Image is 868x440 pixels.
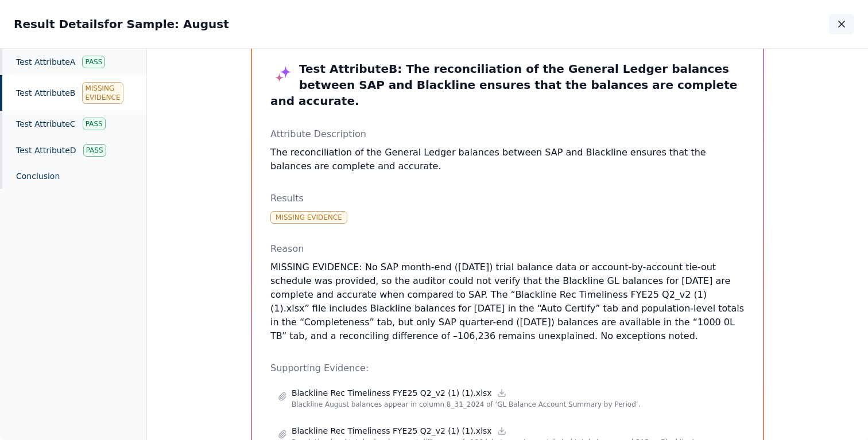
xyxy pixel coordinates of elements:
p: Blackline Rec Timeliness FYE25 Q2_v2 (1) (1).xlsx [292,387,492,399]
a: Download file [497,426,507,436]
a: Download file [497,388,507,398]
p: Reason [270,242,745,256]
p: The reconciliation of the General Ledger balances between SAP and Blackline ensures that the bala... [270,146,745,173]
h3: Test Attribute B : The reconciliation of the General Ledger balances between SAP and Blackline en... [270,61,745,109]
div: Pass [82,56,105,68]
p: Blackline Rec Timeliness FYE25 Q2_v2 (1) (1).xlsx [292,425,492,437]
p: Attribute Description [270,127,745,141]
p: Blackline August balances appear in column 8_31_2024 of ‘GL Balance Account Summary by Period’. [292,399,737,410]
p: Supporting Evidence: [270,361,745,375]
div: Missing Evidence [82,82,123,104]
div: Missing Evidence [270,211,347,224]
h2: Result Details for Sample: August [14,16,229,32]
div: Pass [83,118,106,130]
p: Results [270,192,745,205]
div: Pass [83,144,106,157]
p: MISSING EVIDENCE: No SAP month-end ([DATE]) trial balance data or account-by-account tie-out sche... [270,260,745,343]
